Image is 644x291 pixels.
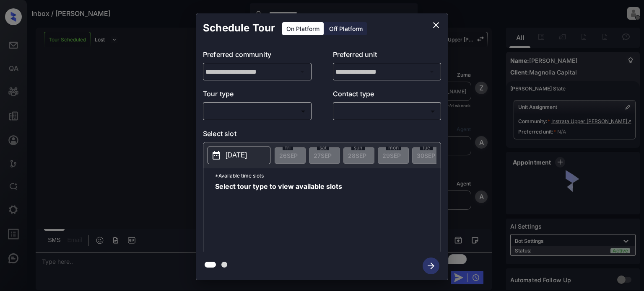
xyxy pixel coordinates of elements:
p: *Available time slots [215,168,441,183]
p: [DATE] [226,150,247,160]
span: Select tour type to view available slots [215,183,342,250]
p: Select slot [203,129,441,142]
p: Contact type [333,89,441,102]
button: [DATE] [208,147,270,164]
h2: Schedule Tour [196,13,282,43]
button: close [428,17,444,33]
div: On Platform [282,22,324,35]
p: Tour type [203,89,312,102]
p: Preferred community [203,49,312,63]
p: Preferred unit [333,49,441,63]
div: Off Platform [325,22,367,35]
